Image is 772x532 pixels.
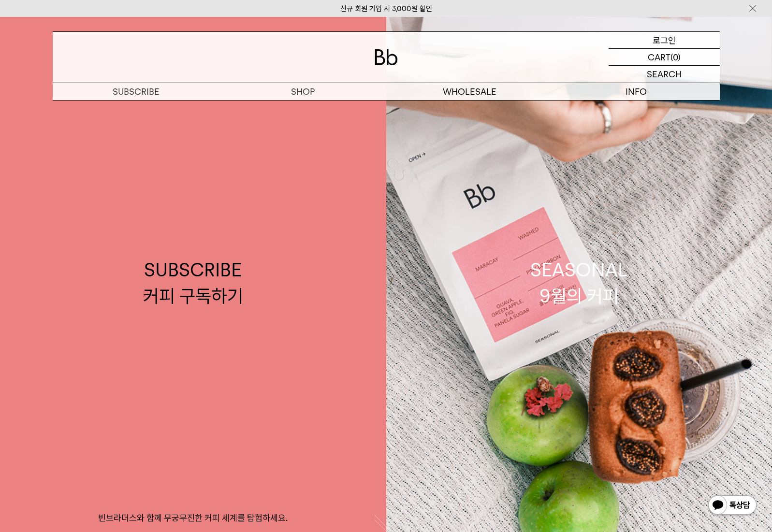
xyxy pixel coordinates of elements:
[707,494,757,518] img: 카카오톡 채널 1:1 채팅 버튼
[553,83,720,100] p: INFO
[53,83,219,100] a: SUBSCRIBE
[340,4,432,13] a: 신규 회원 가입 시 3,000원 할인
[609,49,720,66] a: CART (0)
[530,257,628,308] div: SEASONAL 9월의 커피
[143,257,243,308] div: SUBSCRIBE 커피 구독하기
[386,83,553,100] p: WHOLESALE
[653,32,676,48] p: 로그인
[648,49,670,65] p: CART
[219,83,386,100] a: SHOP
[670,49,681,65] p: (0)
[375,49,398,65] img: 로고
[647,66,682,83] p: SEARCH
[609,32,720,49] a: 로그인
